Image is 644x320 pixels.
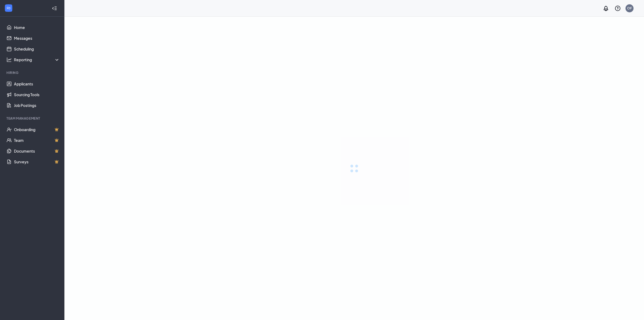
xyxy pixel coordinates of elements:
svg: Notifications [603,5,609,12]
a: TeamCrown [14,135,60,146]
a: Applicants [14,78,60,89]
div: Hiring [6,70,59,75]
a: DocumentsCrown [14,146,60,156]
svg: QuestionInfo [614,5,621,12]
div: Reporting [14,57,60,62]
svg: Analysis [6,57,12,62]
div: OF [627,6,632,10]
svg: WorkstreamLogo [6,5,11,11]
a: SurveysCrown [14,156,60,167]
svg: Collapse [52,6,57,11]
a: OnboardingCrown [14,124,60,135]
a: Job Postings [14,100,60,111]
a: Sourcing Tools [14,89,60,100]
a: Messages [14,33,60,44]
a: Home [14,22,60,33]
a: Scheduling [14,44,60,54]
div: Team Management [6,116,59,121]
